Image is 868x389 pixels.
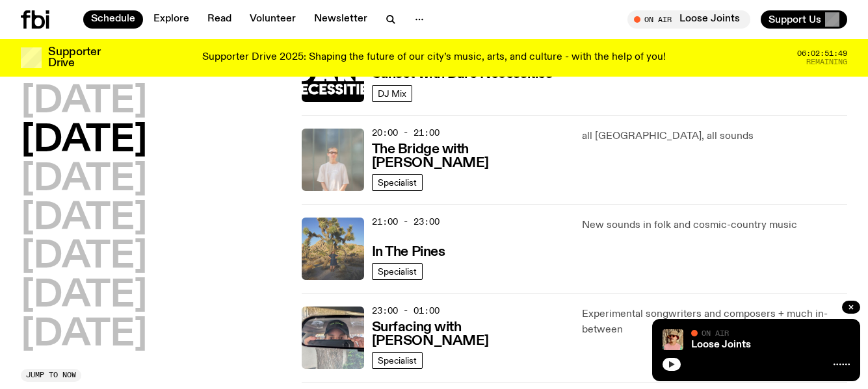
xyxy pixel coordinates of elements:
a: Loose Joints [691,340,751,350]
img: Mara stands in front of a frosted glass wall wearing a cream coloured t-shirt and black glasses. ... [302,129,364,191]
button: [DATE] [21,123,147,159]
button: [DATE] [21,84,147,120]
a: Schedule [83,10,143,29]
a: Surfacing with [PERSON_NAME] [372,318,567,348]
p: Supporter Drive 2025: Shaping the future of our city’s music, arts, and culture - with the help o... [202,52,666,64]
a: Volunteer [242,10,304,29]
button: [DATE] [21,278,147,314]
button: [DATE] [21,201,147,237]
span: 23:00 - 01:00 [372,305,440,317]
span: 06:02:51:49 [797,50,847,57]
a: DJ Mix [372,85,412,102]
span: 21:00 - 23:00 [372,216,440,228]
button: [DATE] [21,317,147,353]
h3: The Bridge with [PERSON_NAME] [372,143,567,170]
span: Jump to now [26,371,76,379]
a: The Bridge with [PERSON_NAME] [372,140,567,170]
h3: Supporter Drive [48,47,100,69]
span: Specialist [378,355,417,365]
button: [DATE] [21,162,147,198]
h3: In The Pines [372,245,445,259]
a: Specialist [372,352,423,369]
button: [DATE] [21,240,147,276]
img: Johanna stands in the middle distance amongst a desert scene with large cacti and trees. She is w... [302,218,364,280]
button: On AirLoose Joints [627,10,750,29]
button: Support Us [761,10,847,29]
span: Support Us [769,14,821,25]
img: Tyson stands in front of a paperbark tree wearing orange sunglasses, a suede bucket hat and a pin... [663,329,683,350]
a: Newsletter [306,10,375,29]
span: On Air [702,329,729,337]
span: DJ Mix [378,88,406,98]
p: all [GEOGRAPHIC_DATA], all sounds [582,129,847,144]
p: New sounds in folk and cosmic-country music [582,218,847,233]
button: Jump to now [21,369,81,382]
a: Read [200,10,239,29]
span: Remaining [806,58,847,66]
span: Specialist [378,177,417,187]
p: Experimental songwriters and composers + much in-between [582,307,847,338]
a: Specialist [372,174,423,191]
a: In The Pines [372,243,445,259]
a: Specialist [372,263,423,280]
span: Specialist [378,266,417,276]
a: Explore [146,10,197,29]
span: 20:00 - 21:00 [372,127,440,139]
h3: Surfacing with [PERSON_NAME] [372,321,567,348]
